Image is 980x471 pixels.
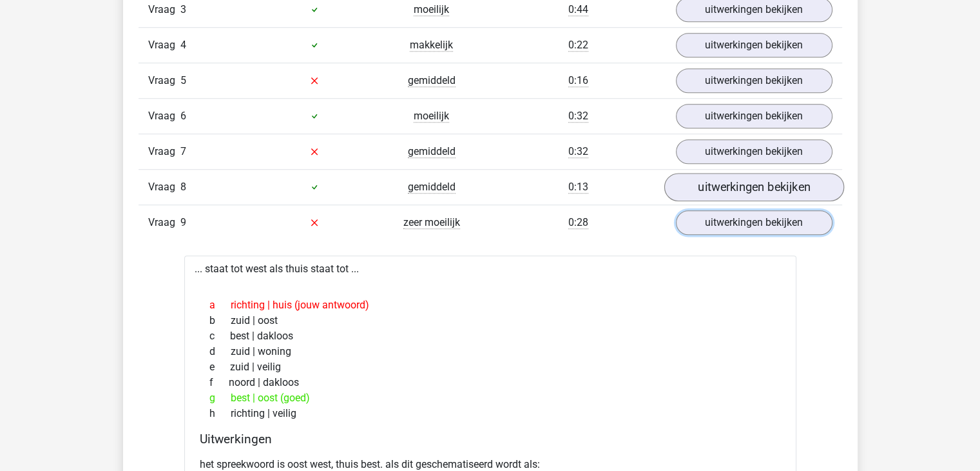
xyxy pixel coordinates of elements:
div: best | oost (goed) [200,390,781,406]
span: b [209,313,231,328]
span: 0:22 [568,39,588,52]
span: c [209,328,230,344]
div: zuid | oost [200,313,781,328]
div: best | dakloos [200,328,781,344]
span: Vraag [148,37,180,53]
div: richting | veilig [200,406,781,421]
span: 9 [180,216,186,228]
span: h [209,406,231,421]
span: Vraag [148,144,180,159]
span: 0:28 [568,216,588,229]
span: g [209,390,231,406]
span: gemiddeld [408,145,456,158]
span: d [209,344,231,359]
span: 4 [180,39,186,51]
span: 0:16 [568,74,588,87]
span: 0:32 [568,145,588,158]
a: uitwerkingen bekijken [676,139,832,164]
div: zuid | veilig [200,359,781,375]
span: 3 [180,3,186,15]
a: uitwerkingen bekijken [664,173,843,201]
a: uitwerkingen bekijken [676,210,832,235]
span: Vraag [148,108,180,124]
span: 8 [180,181,186,193]
span: Vraag [148,2,180,17]
a: uitwerkingen bekijken [676,68,832,93]
div: noord | dakloos [200,375,781,390]
span: moeilijk [414,3,449,16]
a: uitwerkingen bekijken [676,104,832,128]
span: Vraag [148,73,180,88]
span: 6 [180,110,186,122]
span: Vraag [148,179,180,195]
span: 0:32 [568,110,588,123]
span: 5 [180,74,186,86]
span: gemiddeld [408,181,456,194]
span: Vraag [148,215,180,230]
span: 0:44 [568,3,588,16]
span: gemiddeld [408,74,456,87]
h4: Uitwerkingen [200,432,781,446]
a: uitwerkingen bekijken [676,33,832,57]
span: f [209,375,229,390]
span: e [209,359,230,375]
div: zuid | woning [200,344,781,359]
span: moeilijk [414,110,449,123]
span: zeer moeilijk [403,216,460,229]
span: 0:13 [568,181,588,194]
span: makkelijk [410,39,453,52]
span: a [209,297,231,313]
span: 7 [180,145,186,157]
div: richting | huis (jouw antwoord) [200,297,781,313]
